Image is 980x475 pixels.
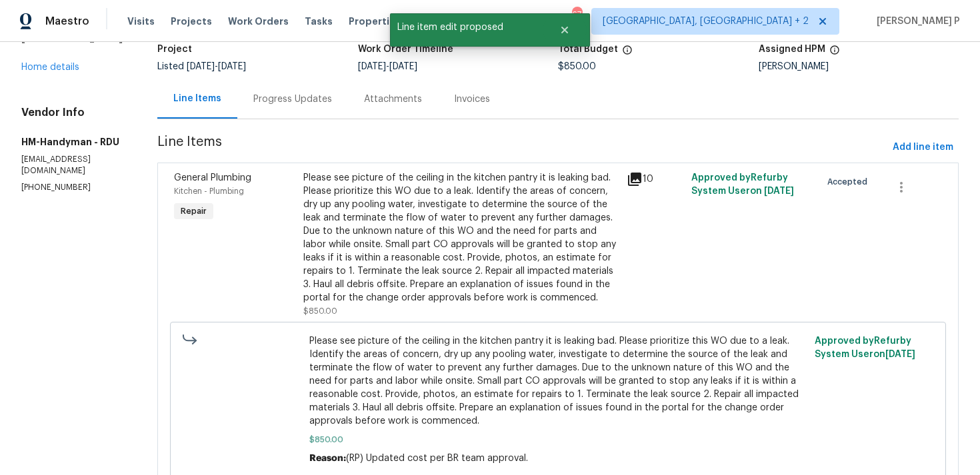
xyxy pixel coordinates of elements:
[815,336,915,359] span: Approved by Refurby System User on
[603,15,809,28] span: [GEOGRAPHIC_DATA], [GEOGRAPHIC_DATA] + 2
[885,350,915,359] span: [DATE]
[157,135,887,160] span: Line Items
[558,45,618,54] h5: Total Budget
[253,93,332,106] div: Progress Updates
[309,334,807,428] span: Please see picture of the ceiling in the kitchen pantry it is leaking bad. Please prioritize this...
[309,433,807,446] span: $850.00
[358,45,453,54] h5: Work Order Timeline
[759,45,825,54] h5: Assigned HPM
[309,454,346,463] span: Reason:
[389,62,417,71] span: [DATE]
[627,171,683,187] div: 10
[21,106,125,119] h4: Vendor Info
[218,62,246,71] span: [DATE]
[349,15,401,28] span: Properties
[303,171,619,304] div: Please see picture of the ceiling in the kitchen pantry it is leaking bad. Please prioritize this...
[390,13,543,41] span: Line item edit proposed
[871,15,960,28] span: [PERSON_NAME] P
[187,62,246,71] span: -
[454,93,490,106] div: Invoices
[622,45,633,62] span: The total cost of line items that have been proposed by Opendoor. This sum includes line items th...
[127,15,155,28] span: Visits
[171,15,212,28] span: Projects
[827,175,873,189] span: Accepted
[558,62,596,71] span: $850.00
[228,15,289,28] span: Work Orders
[157,62,246,71] span: Listed
[691,173,794,196] span: Approved by Refurby System User on
[893,139,953,156] span: Add line item
[759,62,959,71] div: [PERSON_NAME]
[346,454,528,463] span: (RP) Updated cost per BR team approval.
[157,45,192,54] h5: Project
[45,15,89,28] span: Maestro
[174,173,251,183] span: General Plumbing
[887,135,959,160] button: Add line item
[173,92,221,105] div: Line Items
[21,182,125,193] p: [PHONE_NUMBER]
[21,63,79,72] a: Home details
[305,17,333,26] span: Tasks
[764,187,794,196] span: [DATE]
[303,307,337,315] span: $850.00
[572,8,581,21] div: 67
[21,135,125,149] h5: HM-Handyman - RDU
[187,62,215,71] span: [DATE]
[175,205,212,218] span: Repair
[364,93,422,106] div: Attachments
[21,154,125,177] p: [EMAIL_ADDRESS][DOMAIN_NAME]
[543,17,587,43] button: Close
[358,62,417,71] span: -
[829,45,840,62] span: The hpm assigned to this work order.
[174,187,244,195] span: Kitchen - Plumbing
[358,62,386,71] span: [DATE]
